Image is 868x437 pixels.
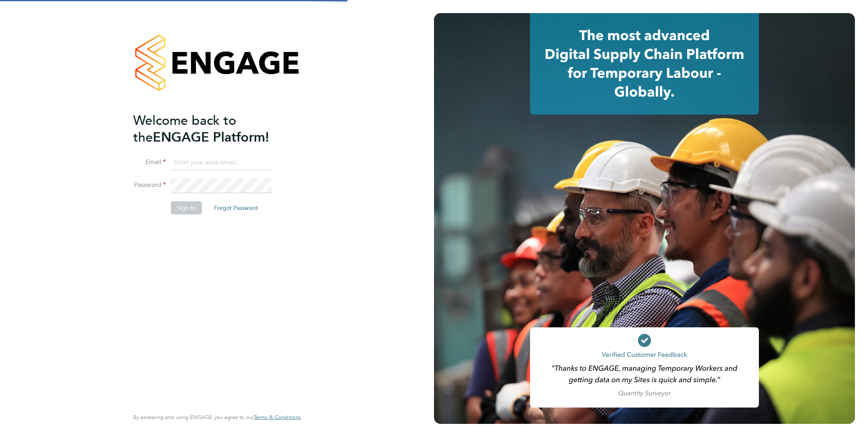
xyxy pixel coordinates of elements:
button: Sign In [171,201,202,214]
label: Email [133,158,166,167]
label: Password [133,181,166,189]
h2: ENGAGE Platform! [133,112,293,146]
span: Welcome back to the [133,113,236,145]
span: Terms & Conditions [254,414,301,421]
button: Forgot Password [208,201,264,214]
input: Enter your work email... [171,155,272,170]
a: Terms & Conditions [254,414,301,421]
span: By accessing and using ENGAGE you agree to our [133,414,301,421]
